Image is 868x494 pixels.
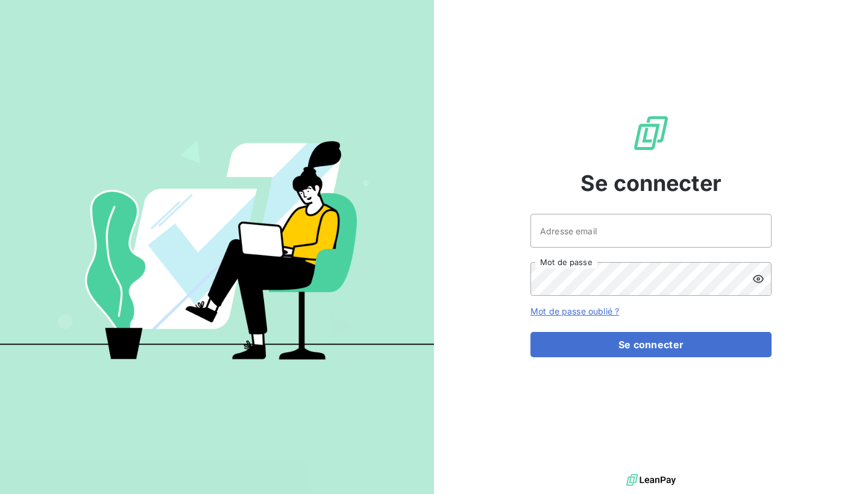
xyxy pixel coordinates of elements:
[626,471,676,489] img: logo
[530,214,772,248] input: placeholder
[530,332,772,357] button: Se connecter
[632,114,670,152] img: Logo LeanPay
[530,306,619,316] a: Mot de passe oublié ?
[580,167,722,199] span: Se connecter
